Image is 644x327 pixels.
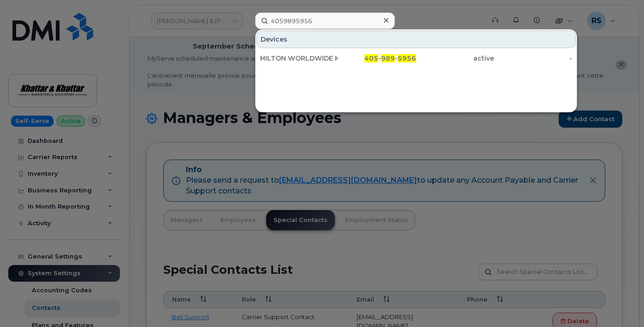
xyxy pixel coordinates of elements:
[256,50,576,67] a: HILTON WORLDWIDE HOLDINGS INC.405-989-5956active-
[494,54,572,63] div: -
[338,54,416,63] div: - -
[260,54,338,63] div: HILTON WORLDWIDE HOLDINGS INC.
[381,54,395,62] span: 989
[364,54,378,62] span: 405
[256,31,576,48] div: Devices
[398,54,416,62] span: 5956
[416,54,494,63] div: active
